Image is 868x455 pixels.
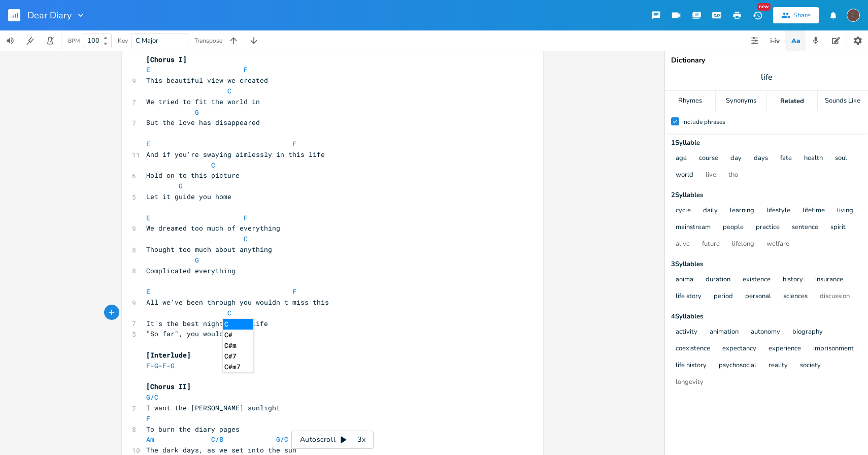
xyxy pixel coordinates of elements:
span: C [227,86,231,95]
span: C [211,160,215,170]
span: To burn the diary pages [146,425,240,434]
button: life history [676,362,707,370]
button: cycle [676,207,691,215]
button: activity [676,328,697,337]
button: future [702,240,720,249]
button: soul [835,154,847,163]
button: living [837,207,853,215]
span: Dear Diary [27,11,72,20]
button: live [706,171,716,180]
span: E [146,139,150,148]
button: lifestyle [766,207,790,215]
button: learning [730,207,754,215]
button: course [699,154,718,163]
div: 1 Syllable [671,140,862,146]
span: F [292,139,296,148]
span: We tried to fit the world in [146,97,260,106]
button: biography [792,328,823,337]
div: Autoscroll [291,431,374,449]
li: C#m [223,340,253,351]
span: Thought too much about anything [146,245,272,254]
span: F [244,213,248,222]
div: Synonyms [716,91,766,111]
div: New [757,3,771,11]
span: [Chorus I] [146,55,187,64]
span: [Chorus II] [146,382,191,391]
span: We dreamed too much of everything [146,223,280,233]
button: period [714,292,733,301]
button: anima [676,276,693,284]
button: life story [676,292,702,301]
button: E [847,4,860,27]
span: - - - [146,361,179,370]
button: imprisonment [813,345,854,353]
span: I want the [PERSON_NAME] sunlight [146,403,280,412]
span: C Major [136,36,158,45]
div: Related [767,91,817,111]
button: animation [710,328,739,337]
button: daily [703,207,718,215]
button: sentence [792,223,818,232]
button: days [754,154,768,163]
button: duration [706,276,730,284]
button: practice [756,223,780,232]
span: F [162,361,166,370]
span: E [146,65,150,74]
span: F [292,287,296,296]
button: Share [773,7,819,23]
button: coexistence [676,345,710,353]
li: C [223,319,253,330]
button: longevity [676,378,704,387]
div: Include phrases [682,119,725,125]
button: lifelong [732,240,754,249]
span: All we've been through you wouldn't miss this [146,298,329,307]
li: C# [223,330,253,340]
span: G [195,255,199,265]
div: Rhymes [665,91,715,111]
button: history [783,276,803,284]
button: expectancy [722,345,756,353]
button: experience [769,345,801,353]
span: Hold on to this picture [146,171,240,180]
span: F [146,414,150,423]
span: C [227,308,231,317]
span: life [761,72,773,83]
span: G [171,361,175,370]
div: edward [847,9,860,22]
span: The dark days, as we set into the sun [146,445,296,454]
button: fate [780,154,792,163]
button: society [800,362,821,370]
span: F [244,65,248,74]
li: C#m7 [223,362,253,372]
div: Transpose [194,38,222,44]
button: mainstream [676,223,711,232]
div: 2 Syllable s [671,192,862,199]
span: [Interlude] [146,350,191,360]
span: E [146,287,150,296]
span: This beautiful view we created [146,76,268,85]
button: world [676,171,693,180]
span: G/C [276,435,288,444]
button: sciences [783,292,808,301]
span: F [146,361,150,370]
span: C [244,234,248,243]
button: age [676,154,687,163]
span: G [154,361,158,370]
span: "So far", you would say [146,329,240,338]
div: 4 Syllable s [671,313,862,320]
button: New [747,6,767,24]
button: people [723,223,744,232]
div: Sounds Like [818,91,868,111]
button: alive [676,240,690,249]
li: C#7 [223,351,253,362]
span: It's the best night of my life [146,319,268,328]
span: C/B [211,435,223,444]
span: And if you're swaying aimlessly in this life [146,150,325,159]
div: Share [793,11,811,20]
span: But the love has disappeared [146,118,260,127]
button: health [804,154,823,163]
button: personal [745,292,771,301]
button: autonomy [751,328,780,337]
span: G [195,108,199,117]
button: psychosocial [719,362,756,370]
